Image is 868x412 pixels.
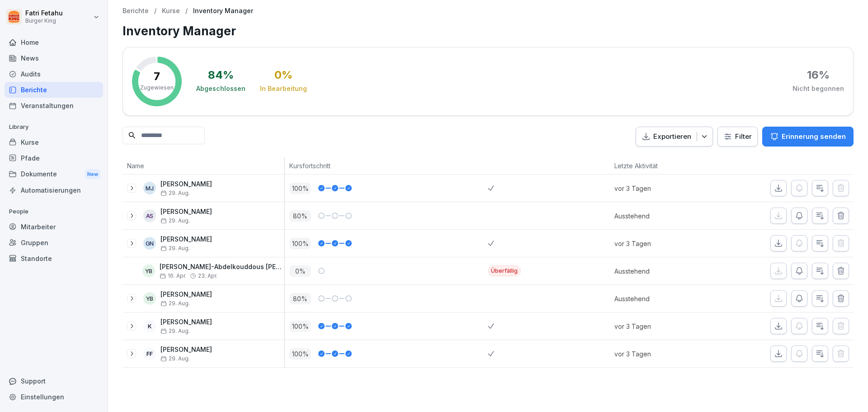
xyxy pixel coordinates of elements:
[193,7,253,15] p: Inventory Manager
[614,349,712,359] p: vor 3 Tagen
[127,161,280,170] p: Name
[289,210,311,222] p: 80 %
[5,50,103,66] a: News
[5,66,103,82] a: Audits
[160,328,190,334] span: 29. Aug.
[5,120,103,134] p: Library
[5,219,103,235] a: Mitarbeiter
[762,127,854,147] button: Erinnerung senden
[196,84,245,93] div: Abgeschlossen
[160,218,190,224] span: 29. Aug.
[723,132,752,141] div: Filter
[160,273,186,279] span: 16. Apr.
[198,273,217,279] span: 23. Apr.
[636,127,713,147] button: Exportieren
[5,373,103,389] div: Support
[614,322,712,331] p: vor 3 Tagen
[25,18,63,24] p: Burger King
[143,347,156,360] div: FF
[143,292,156,305] div: YB
[160,318,212,326] p: [PERSON_NAME]
[782,132,846,142] p: Erinnerung senden
[160,208,212,216] p: [PERSON_NAME]
[614,211,712,221] p: Ausstehend
[160,245,190,251] span: 29. Aug.
[162,7,180,15] a: Kurse
[123,22,854,40] h1: Inventory Manager
[142,265,155,277] div: YB
[5,34,103,50] a: Home
[289,265,311,277] p: 0 %
[260,84,307,93] div: In Bearbeitung
[614,161,707,170] p: Letzte Aktivität
[160,355,190,362] span: 29. Aug.
[5,251,103,266] a: Standorte
[5,150,103,166] a: Pfade
[154,7,156,15] p: /
[160,300,190,307] span: 29. Aug.
[185,7,188,15] p: /
[154,71,160,82] p: 7
[614,239,712,248] p: vor 3 Tagen
[143,209,156,222] div: AS
[143,237,156,250] div: GN
[5,166,103,183] div: Dokumente
[807,70,830,81] div: 16 %
[160,236,212,243] p: [PERSON_NAME]
[488,265,521,276] div: Überfällig
[289,183,311,194] p: 100 %
[289,321,311,332] p: 100 %
[5,235,103,251] a: Gruppen
[160,263,284,271] p: [PERSON_NAME]-Abdelkouddous [PERSON_NAME]
[289,348,311,360] p: 100 %
[289,238,311,249] p: 100 %
[143,182,156,194] div: MJ
[85,169,100,180] div: New
[289,161,483,170] p: Kursfortschritt
[140,84,174,92] p: Zugewiesen
[5,98,103,114] a: Veranstaltungen
[160,346,212,354] p: [PERSON_NAME]
[123,7,149,15] a: Berichte
[5,182,103,198] a: Automatisierungen
[614,266,712,276] p: Ausstehend
[5,166,103,183] a: DokumenteNew
[208,70,234,81] div: 84 %
[5,82,103,98] a: Berichte
[5,204,103,219] p: People
[614,294,712,303] p: Ausstehend
[160,190,190,196] span: 29. Aug.
[5,389,103,405] a: Einstellungen
[25,9,63,17] p: Fatri Fetahu
[289,293,311,304] p: 80 %
[718,127,757,147] button: Filter
[793,84,844,93] div: Nicht begonnen
[274,70,292,81] div: 0 %
[160,180,212,188] p: [PERSON_NAME]
[5,134,103,150] a: Kurse
[160,291,212,298] p: [PERSON_NAME]
[143,320,156,332] div: K
[614,184,712,193] p: vor 3 Tagen
[653,132,691,142] p: Exportieren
